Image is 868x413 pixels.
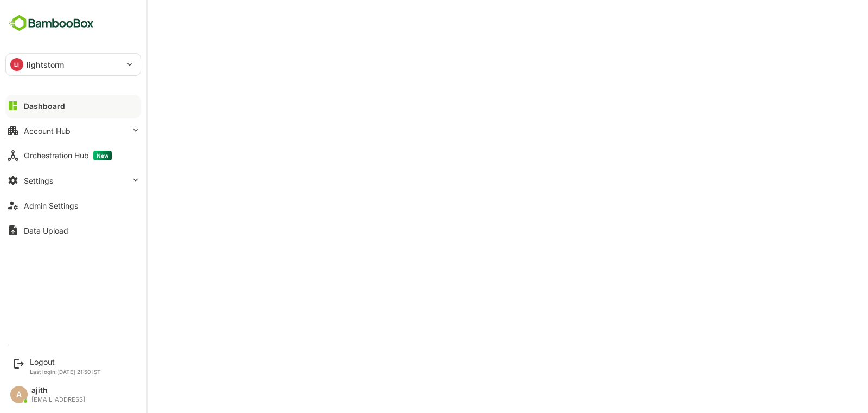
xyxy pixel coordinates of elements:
div: ajith [31,386,85,395]
div: A [10,386,28,403]
img: BambooboxFullLogoMark.5f36c76dfaba33ec1ec1367b70bb1252.svg [5,13,97,34]
div: Admin Settings [24,201,78,210]
button: Account Hub [5,120,141,141]
p: Last login: [DATE] 21:50 IST [30,369,101,375]
button: Data Upload [5,220,141,241]
div: LIlightstorm [6,54,141,75]
span: New [93,151,112,160]
div: Dashboard [24,101,65,111]
div: Data Upload [24,226,68,235]
div: Logout [30,357,101,366]
button: Dashboard [5,95,141,117]
div: LI [10,58,23,71]
button: Admin Settings [5,195,141,216]
div: Settings [24,176,53,185]
div: Account Hub [24,126,71,135]
div: [EMAIL_ADDRESS] [31,396,85,403]
div: Orchestration Hub [24,151,112,160]
p: lightstorm [27,59,64,70]
button: Settings [5,170,141,191]
button: Orchestration HubNew [5,145,141,166]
